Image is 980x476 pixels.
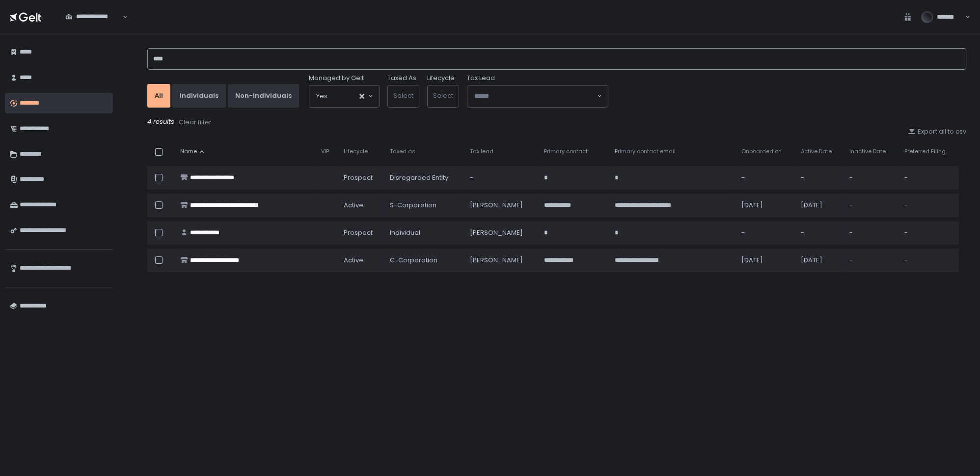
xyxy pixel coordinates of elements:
span: prospect [344,173,373,182]
div: - [741,228,789,237]
div: Search for option [309,85,379,107]
div: Individuals [180,91,218,100]
span: active [344,201,363,210]
span: Lifecycle [344,148,368,155]
span: VIP [321,148,329,155]
span: Name [180,148,197,155]
button: Non-Individuals [228,84,299,108]
div: [DATE] [741,256,789,265]
div: - [741,173,789,182]
span: Select [433,91,453,100]
div: [PERSON_NAME] [470,228,532,237]
span: Tax lead [470,148,493,155]
div: - [904,228,953,237]
div: - [849,173,893,182]
div: - [849,201,893,210]
span: Select [393,91,413,100]
input: Search for option [474,91,596,101]
div: Individual [390,228,458,237]
div: Disregarded Entity [390,173,458,182]
div: - [849,256,893,265]
div: [DATE] [741,201,789,210]
div: Search for option [467,85,608,107]
div: All [155,91,163,100]
span: Primary contact [544,148,588,155]
span: Primary contact email [615,148,676,155]
span: Onboarded on [741,148,782,155]
div: - [470,173,532,182]
div: - [801,228,838,237]
div: - [904,256,953,265]
span: Active Date [801,148,832,155]
button: Clear Selected [359,94,364,99]
div: Search for option [59,7,128,27]
button: Individuals [172,84,226,108]
div: - [801,173,838,182]
span: Yes [316,91,327,101]
div: [PERSON_NAME] [470,201,532,210]
span: Tax Lead [467,74,495,83]
input: Search for option [65,21,122,31]
span: Preferred Filing [904,148,946,155]
div: Non-Individuals [235,91,292,100]
span: Inactive Date [849,148,886,155]
div: S-Corporation [390,201,458,210]
span: Managed by Gelt [309,74,364,83]
button: All [147,84,170,108]
div: [DATE] [801,201,838,210]
label: Taxed As [387,74,416,83]
button: Export all to csv [908,127,966,136]
div: C-Corporation [390,256,458,265]
div: 4 results [147,117,966,127]
div: - [904,173,953,182]
div: [DATE] [801,256,838,265]
span: Taxed as [390,148,415,155]
span: active [344,256,363,265]
label: Lifecycle [427,74,455,83]
div: - [904,201,953,210]
button: Clear filter [178,117,212,127]
div: [PERSON_NAME] [470,256,532,265]
span: prospect [344,228,373,237]
div: Clear filter [179,118,212,127]
div: - [849,228,893,237]
input: Search for option [327,91,358,101]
